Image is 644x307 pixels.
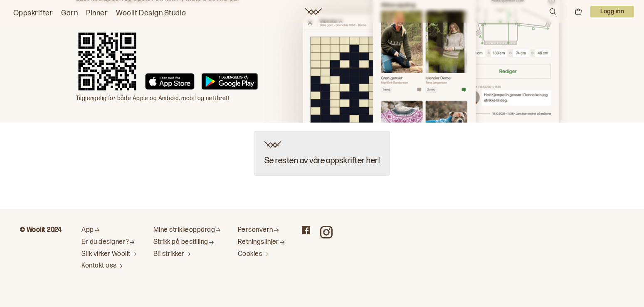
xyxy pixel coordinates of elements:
a: Retningslinjer [238,238,285,247]
p: Logg inn [590,6,634,17]
a: Personvern [238,226,285,235]
p: Tilgjengelig for både Apple og Android, mobil og nettbrett [76,94,258,103]
a: Woolit Design Studio [116,7,186,19]
a: Kontakt oss [81,262,137,270]
button: User dropdown [590,6,634,17]
img: App Store [145,73,195,90]
a: App Store [145,73,195,93]
a: Oppskrifter [13,7,53,19]
a: Woolit [305,8,322,15]
a: Bli strikker [153,250,221,259]
a: Woolit on Instagram [320,226,333,238]
a: Garn [61,7,78,19]
img: Google Play [201,73,257,90]
a: Google Play [201,73,257,93]
h3: Se resten av våre oppskrifter her! [264,156,380,165]
a: Er du designer? [81,238,137,247]
a: Slik virker Woolit [81,250,137,259]
b: © Woolit 2024 [20,226,62,234]
a: Cookies [238,250,285,259]
a: Strikk på bestilling [153,238,221,247]
a: Woolit on Facebook [302,226,310,234]
a: App [81,226,137,235]
a: Pinner [86,7,108,19]
a: Mine strikkeoppdrag [153,226,221,235]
